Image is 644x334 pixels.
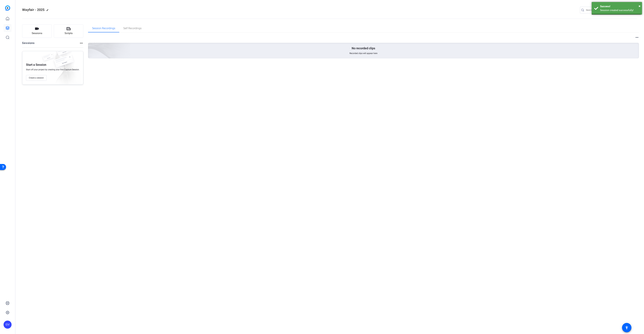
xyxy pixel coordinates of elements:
span: Wayfair - 2025 [22,8,45,12]
div: GV [4,321,12,329]
mat-icon: more_horiz [635,35,639,39]
img: fake-session.png [55,46,73,58]
span: Scripts [65,31,73,35]
img: blue-gradient.svg [5,5,10,11]
span: Sessions [32,31,42,35]
div: Session created successfully! [600,8,639,12]
span: Start off your project by creating your first Capture Session. [26,68,79,71]
span: Create a session [29,76,44,79]
mat-icon: more_horiz [79,41,83,45]
mat-icon: edit [46,9,50,13]
img: fake-session.png [51,55,76,71]
img: fake-session.png [41,53,56,63]
p: No recorded clips [352,46,375,50]
img: embarkstudio-empty-session.png [49,50,82,86]
p: Start a Session [26,63,46,67]
input: Search [586,8,616,12]
mat-icon: accessibility [625,326,629,330]
img: embarkstudio-empty-session.png [50,10,130,82]
span: Self Recordings [123,27,142,30]
span: Recorded clips will appear here [350,52,377,55]
h2: Sessions [22,41,35,47]
span: × [639,4,640,8]
div: Success! [600,5,639,8]
span: Session Recordings [92,27,115,30]
button: Close [639,4,640,9]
